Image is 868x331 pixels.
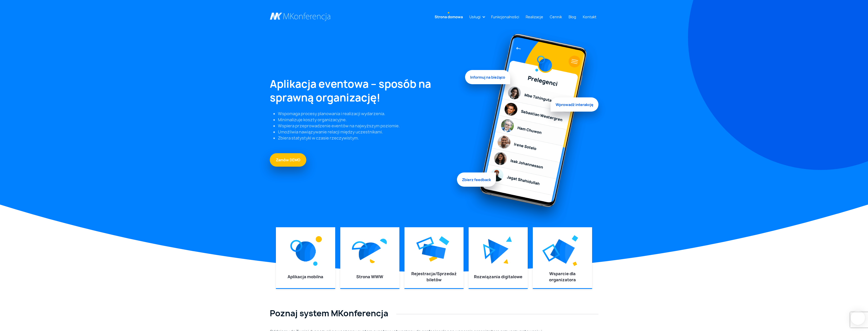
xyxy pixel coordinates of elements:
img: Graficzny element strony [290,240,302,252]
a: Zamów DEMO [270,153,306,167]
a: Rejestracja/Sprzedaż biletów [411,271,457,283]
span: Informuj na bieżąco [465,71,510,85]
li: Minimalizuje koszty organizacyjne. [278,117,459,123]
a: Wsparcie dla organizatora [549,271,576,283]
img: Graficzny element strony [488,239,508,264]
img: Graficzny element strony [313,262,317,266]
img: Graficzny element strony [352,241,368,250]
a: Aplikacja mobilna [288,274,323,280]
img: Graficzny element strony [370,259,375,263]
li: Wspomaga procesy planowania i realizacji wydarzenia. [278,111,459,117]
img: Graficzny element strony [439,236,449,245]
span: Wprowadź interakcję [551,99,598,113]
img: Graficzny element strony [550,239,575,264]
span: Zbierz feedback [457,173,496,188]
a: Realizacje [524,12,545,22]
a: Blog [566,12,578,22]
img: Graficzny element strony [414,233,436,254]
img: Graficzny element strony [359,242,381,260]
h1: Aplikacja eventowa – sposób na sprawną organizację! [270,77,459,104]
img: Graficzny element strony [483,244,496,259]
img: Graficzny element strony [573,262,577,266]
img: Graficzny element strony [422,244,446,259]
a: Kontakt [581,12,598,22]
img: Graficzny element strony [380,239,387,245]
a: Funkcjonalności [489,12,521,22]
a: Strona domowa [433,12,465,22]
img: Graficzny element strony [542,244,560,262]
img: Graficzny element strony [506,236,512,242]
a: Strona WWW [356,274,383,280]
a: Cennik [548,12,564,22]
img: Graficzny element strony [295,241,315,262]
img: Graficzny element strony [316,236,322,242]
h2: Poznaj system MKonferencja [270,308,598,318]
li: Zbiera statystyki w czasie rzeczywistym. [278,135,459,141]
a: Usługi [467,12,483,22]
li: Umożliwia nawiązywanie relacji między uczestnikami. [278,129,459,135]
img: Graficzny element strony [572,235,578,242]
img: Graficzny element strony [465,28,598,227]
li: Wspiera przeprowadzenie eventów na najwyższym poziomie. [278,123,459,129]
iframe: Smartsupp widget button [851,311,865,325]
a: Rozwiązania digitalowe [474,274,522,280]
